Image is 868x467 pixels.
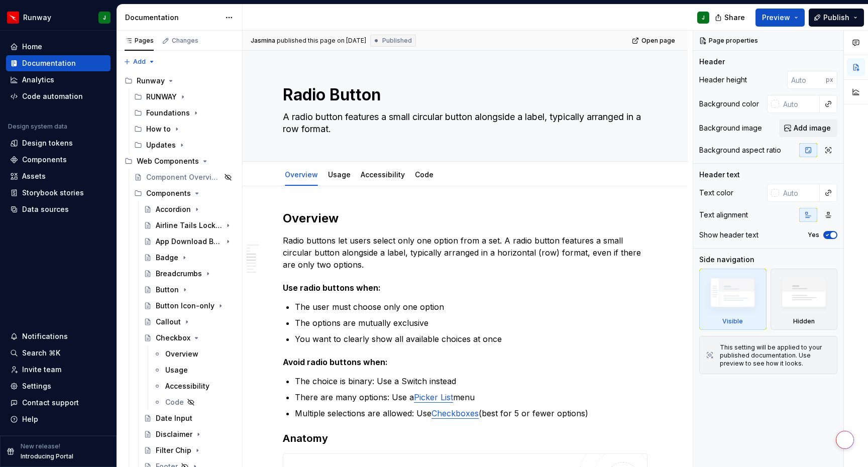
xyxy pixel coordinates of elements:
a: App Download Button [140,234,238,250]
input: Auto [779,95,820,113]
a: Filter Chip [140,442,238,458]
div: Date Input [156,413,192,423]
div: Airline Tails Lockup [156,220,222,230]
div: Design system data [8,123,67,131]
a: Breadcrumbs [140,266,238,282]
a: Usage [149,362,238,378]
div: This setting will be applied to your published documentation. Use preview to see how it looks. [720,343,831,368]
div: Show header text [699,230,758,240]
a: Accessibility [361,170,405,179]
a: Callout [140,314,238,330]
span: Jasmina [251,37,275,45]
span: Share [724,13,745,23]
p: There are many options: Use a menu [295,391,647,403]
p: The choice is binary: Use a Switch instead [295,375,647,387]
span: Preview [762,13,790,23]
div: Button Icon-only [156,301,214,311]
div: Visible [722,317,743,325]
div: Text color [699,188,733,198]
a: Home [6,39,111,55]
a: Components [6,152,111,168]
span: Publish [823,13,849,23]
div: Checkbox [156,333,190,343]
div: Callout [156,317,181,327]
button: Share [710,9,751,27]
textarea: Radio Button [281,83,645,107]
div: Hidden [793,317,815,325]
a: Data sources [6,201,111,217]
button: Publish [809,9,864,27]
div: Documentation [125,13,220,23]
div: Search ⌘K [22,348,60,358]
button: Help [6,411,111,427]
button: Add image [779,119,837,137]
div: Help [22,414,38,424]
a: Usage [328,170,351,179]
div: RUNWAY [146,92,177,102]
div: Home [22,42,42,52]
div: J [103,14,106,22]
div: J [702,14,705,22]
a: Overview [149,346,238,362]
div: Usage [324,164,355,185]
div: Runway [23,13,51,23]
div: Overview [165,349,198,359]
div: Pages [125,37,154,45]
div: Components [22,155,67,165]
div: Assets [22,171,46,181]
div: Design tokens [22,138,73,148]
h5: Use radio buttons when: [283,283,647,293]
a: Invite team [6,362,111,378]
a: Open page [629,34,680,48]
div: Analytics [22,75,54,85]
div: Updates [130,137,238,153]
div: Header [699,57,725,67]
div: Header text [699,170,740,180]
a: Documentation [6,55,111,71]
div: Data sources [22,204,69,214]
div: Code [411,164,438,185]
div: App Download Button [156,237,222,247]
div: Text alignment [699,210,748,220]
a: Accessibility [149,378,238,394]
div: Settings [22,381,51,391]
div: Disclaimer [156,429,192,439]
p: The options are mutually exclusive [295,317,647,329]
div: Invite team [22,365,61,375]
a: Checkbox [140,330,238,346]
button: Preview [755,9,805,27]
div: Web Components [121,153,238,169]
div: Storybook stories [22,188,84,198]
div: published this page on [DATE] [277,37,366,45]
input: Auto [779,184,820,202]
div: Changes [172,37,198,45]
button: RunwayJ [2,7,115,28]
div: How to [146,124,171,134]
div: Side navigation [699,255,754,265]
div: Accessibility [165,381,209,391]
span: Add [133,58,146,66]
textarea: A radio button features a small circular button alongside a label, typically arranged in a row fo... [281,109,645,137]
p: px [826,76,833,84]
div: Breadcrumbs [156,269,202,279]
a: Picker List [414,392,453,402]
p: New release! [21,442,60,450]
a: Analytics [6,72,111,88]
p: Multiple selections are allowed: Use (best for 5 or fewer options) [295,407,647,419]
button: Contact support [6,395,111,411]
button: Notifications [6,328,111,344]
button: Add [121,55,158,69]
div: How to [130,121,238,137]
div: Notifications [22,331,68,341]
div: Visible [699,269,767,330]
span: Add image [794,123,831,133]
a: Assets [6,168,111,184]
a: Code automation [6,88,111,104]
div: Code automation [22,91,83,101]
a: Disclaimer [140,426,238,442]
div: Badge [156,253,178,263]
img: 6b187050-a3ed-48aa-8485-808e17fcee26.png [7,12,19,24]
h3: Anatomy [283,431,647,445]
div: Hidden [771,269,838,330]
div: Accessibility [357,164,409,185]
